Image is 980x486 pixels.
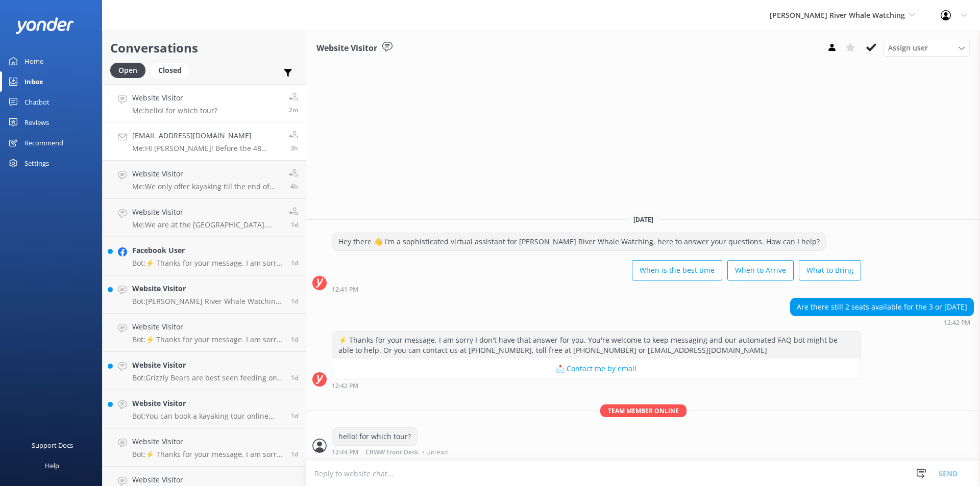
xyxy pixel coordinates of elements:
[291,335,298,344] span: Aug 28 2025 10:35am (UTC -07:00) America/Tijuana
[103,161,306,199] a: Website VisitorMe:We only offer kayaking till the end of August4h
[132,450,283,459] p: Bot: ⚡ Thanks for your message. I am sorry I don't have that answer for you. You're welcome to ke...
[132,106,217,115] p: Me: hello! for which tour?
[332,286,861,293] div: Aug 29 2025 12:41pm (UTC -07:00) America/Tijuana
[332,233,826,250] div: Hey there 👋 I'm a sophisticated virtual assistant for [PERSON_NAME] River Whale Watching, here to...
[132,436,283,447] h4: Website Visitor
[791,298,973,316] div: Are there still 2 seats available for the 3 or [DATE]
[132,207,281,218] h4: Website Visitor
[132,321,283,332] h4: Website Visitor
[422,449,448,455] span: • Unread
[332,331,861,359] div: ⚡ Thanks for your message. I am sorry I don't have that answer for you. You're welcome to keep me...
[132,412,283,421] p: Bot: You can book a kayaking tour online through the following links: - For the Explorer Kayaking...
[45,455,59,476] div: Help
[103,237,306,275] a: Facebook UserBot:⚡ Thanks for your message. I am sorry I don't have that answer for you. You're w...
[365,449,419,455] span: CRWW Front Desk
[24,51,43,71] div: Home
[291,412,298,420] span: Aug 28 2025 03:08am (UTC -07:00) America/Tijuana
[24,133,63,153] div: Recommend
[132,245,283,256] h4: Facebook User
[24,153,49,173] div: Settings
[24,71,43,92] div: Inbox
[103,84,306,122] a: Website VisitorMe:hello! for which tour?2m
[103,352,306,390] a: Website VisitorBot:Grizzly Bears are best seen feeding on salmon in September and October, with g...
[103,428,306,467] a: Website VisitorBot:⚡ Thanks for your message. I am sorry I don't have that answer for you. You're...
[132,335,283,344] p: Bot: ⚡ Thanks for your message. I am sorry I don't have that answer for you. You're welcome to ke...
[132,182,281,191] p: Me: We only offer kayaking till the end of August
[799,260,861,280] button: What to Bring
[289,106,298,114] span: Aug 29 2025 12:44pm (UTC -07:00) America/Tijuana
[291,220,298,229] span: Aug 28 2025 11:41am (UTC -07:00) America/Tijuana
[632,260,722,280] button: When is the best time
[883,40,970,56] div: Assign User
[332,428,417,445] div: hello! for which tour?
[290,182,298,191] span: Aug 29 2025 08:24am (UTC -07:00) America/Tijuana
[15,17,74,34] img: yonder-white-logo.png
[24,112,49,133] div: Reviews
[103,314,306,352] a: Website VisitorBot:⚡ Thanks for your message. I am sorry I don't have that answer for you. You're...
[132,283,283,294] h4: Website Visitor
[132,144,281,153] p: Me: HI [PERSON_NAME]! Before the 48 Hours in advance, you will get a full refund to the card you ...
[24,92,50,112] div: Chatbot
[132,130,281,141] h4: [EMAIL_ADDRESS][DOMAIN_NAME]
[132,259,283,268] p: Bot: ⚡ Thanks for your message. I am sorry I don't have that answer for you. You're welcome to ke...
[132,92,217,104] h4: Website Visitor
[727,260,794,280] button: When to Arrive
[332,287,358,293] strong: 12:41 PM
[32,435,73,455] div: Support Docs
[332,359,861,379] button: 📩 Contact me by email
[132,373,283,382] p: Bot: Grizzly Bears are best seen feeding on salmon in September and October, with good sightings ...
[770,10,905,20] span: [PERSON_NAME] River Whale Watching
[291,297,298,305] span: Aug 28 2025 10:50am (UTC -07:00) America/Tijuana
[600,404,687,417] span: Team member online
[790,319,974,326] div: Aug 29 2025 12:42pm (UTC -07:00) America/Tijuana
[132,360,283,371] h4: Website Visitor
[316,42,377,55] h3: Website Visitor
[132,297,283,306] p: Bot: [PERSON_NAME] River Whale Watching is located at [GEOGRAPHIC_DATA], [GEOGRAPHIC_DATA], [PERS...
[888,42,928,54] span: Assign user
[291,450,298,458] span: Aug 27 2025 08:19pm (UTC -07:00) America/Tijuana
[151,64,194,75] a: Closed
[332,448,450,455] div: Aug 29 2025 12:44pm (UTC -07:00) America/Tijuana
[291,373,298,382] span: Aug 28 2025 06:57am (UTC -07:00) America/Tijuana
[110,38,298,58] h2: Conversations
[110,64,151,75] a: Open
[332,382,861,389] div: Aug 29 2025 12:42pm (UTC -07:00) America/Tijuana
[944,320,970,326] strong: 12:42 PM
[132,398,283,409] h4: Website Visitor
[290,144,298,152] span: Aug 29 2025 09:24am (UTC -07:00) America/Tijuana
[132,168,281,180] h4: Website Visitor
[627,215,659,224] span: [DATE]
[291,259,298,267] span: Aug 28 2025 10:57am (UTC -07:00) America/Tijuana
[103,390,306,428] a: Website VisitorBot:You can book a kayaking tour online through the following links: - For the Exp...
[132,220,281,229] p: Me: We are at the [GEOGRAPHIC_DATA], [GEOGRAPHIC_DATA] E
[103,199,306,237] a: Website VisitorMe:We are at the [GEOGRAPHIC_DATA], [GEOGRAPHIC_DATA] E1d
[103,275,306,314] a: Website VisitorBot:[PERSON_NAME] River Whale Watching is located at [GEOGRAPHIC_DATA], [GEOGRAPHI...
[332,449,358,455] strong: 12:44 PM
[110,63,145,78] div: Open
[151,63,189,78] div: Closed
[332,383,358,389] strong: 12:42 PM
[132,474,283,485] h4: Website Visitor
[103,122,306,161] a: [EMAIL_ADDRESS][DOMAIN_NAME]Me:HI [PERSON_NAME]! Before the 48 Hours in advance, you will get a f...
